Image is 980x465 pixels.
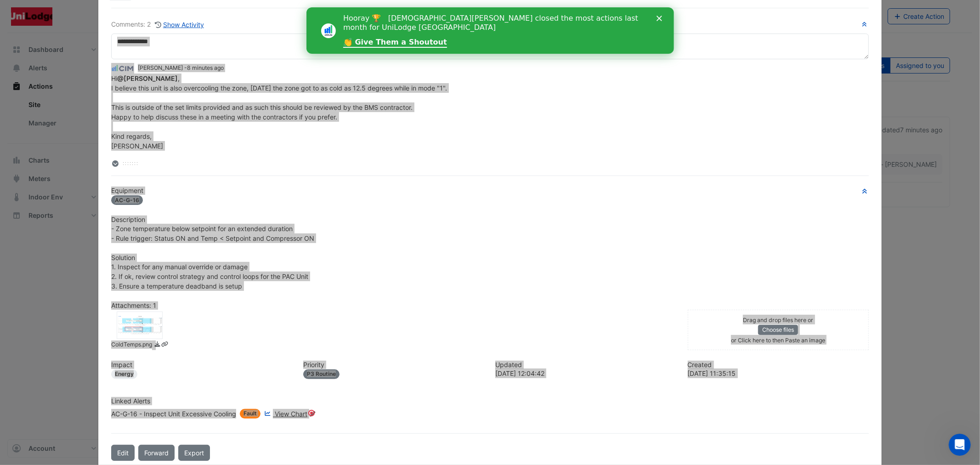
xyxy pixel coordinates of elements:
button: Forward [138,445,175,461]
fa-icon: Edit Linked Alerts [309,411,316,418]
div: Close [350,8,359,14]
div: [DATE] 11:35:15 [688,369,869,378]
span: Fault [240,409,261,419]
div: ColdTemps.png [117,312,163,339]
h6: Solution [111,254,868,262]
a: Export [178,445,210,461]
h6: Equipment [111,187,868,195]
button: Choose files [758,325,798,335]
h6: Impact [111,361,292,369]
h6: Description [111,216,868,224]
img: CIM [111,63,134,74]
h6: Priority [303,361,484,369]
span: 2025-08-19 12:04:42 [187,64,224,71]
h6: Linked Alerts [111,397,868,405]
small: ColdTemps.png [111,340,152,350]
iframe: Intercom live chat [949,434,971,456]
span: krishna.lakshminarayanan@unilodge.com.au [Unilodge] [117,74,178,82]
span: Hi , I believe this unit is also overcooling the zone, [DATE] the zone got to as cold as 12.5 deg... [111,74,447,150]
div: Tooltip anchor [307,409,316,417]
a: Download [154,340,161,350]
div: P3 Routine [303,369,340,379]
button: Show Activity [154,19,204,30]
button: Edit [111,445,135,461]
small: [PERSON_NAME] - [138,64,224,72]
iframe: Intercom live chat banner [306,7,674,54]
a: View Chart [262,409,307,419]
span: AC-G-16 [111,195,143,205]
a: Copy link to clipboard [161,340,168,350]
div: [DATE] 12:04:42 [495,369,676,378]
span: 1. Inspect for any manual override or damage 2. If ok, review control strategy and control loops ... [111,263,308,290]
h6: Attachments: 1 [111,302,868,310]
span: - Zone temperature below setpoint for an extended duration - Rule trigger: Status ON and Temp < S... [111,225,314,242]
h6: Created [688,361,869,369]
small: or Click here to then Paste an image [731,337,825,344]
div: Comments: 2 [111,19,204,30]
span: View Chart [275,410,307,418]
h6: Updated [495,361,676,369]
fa-layers: More [111,160,119,167]
div: AC-G-16 - Inspect Unit Excessive Cooling [111,409,236,419]
small: Drag and drop files here or [743,317,813,323]
div: Energy [111,369,137,379]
